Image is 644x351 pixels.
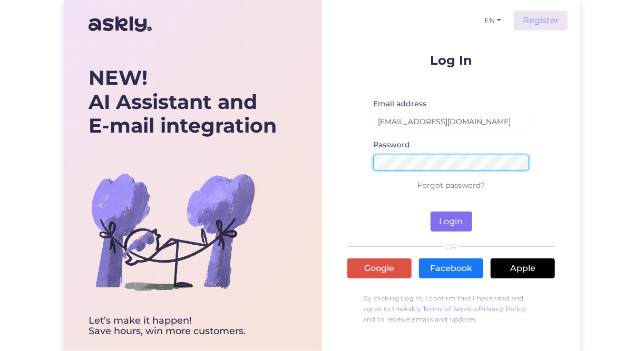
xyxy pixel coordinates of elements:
[347,258,412,278] a: Google
[480,13,505,28] button: EN
[89,12,152,37] img: Askly
[373,98,426,109] label: Email address
[347,54,555,67] p: Log In
[373,139,410,151] label: Password
[89,65,148,90] b: NEW!
[444,243,459,250] span: OR
[404,305,477,313] a: Askly Terms of Service
[491,258,555,278] a: Apple
[89,316,277,337] div: Let’s make it happen! Save hours, win more customers.
[89,147,257,316] img: bg-askly
[479,305,526,313] a: Privacy Policy
[419,258,483,278] a: Facebook
[89,66,277,138] div: AI Assistant and E-mail integration
[417,180,485,190] a: Forgot password?
[431,212,472,232] button: Login
[347,288,555,330] p: By clicking Log In, I confirm that I have read and agree to the , , and to receive emails and upd...
[514,11,568,31] a: Register
[373,114,529,130] input: Enter email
